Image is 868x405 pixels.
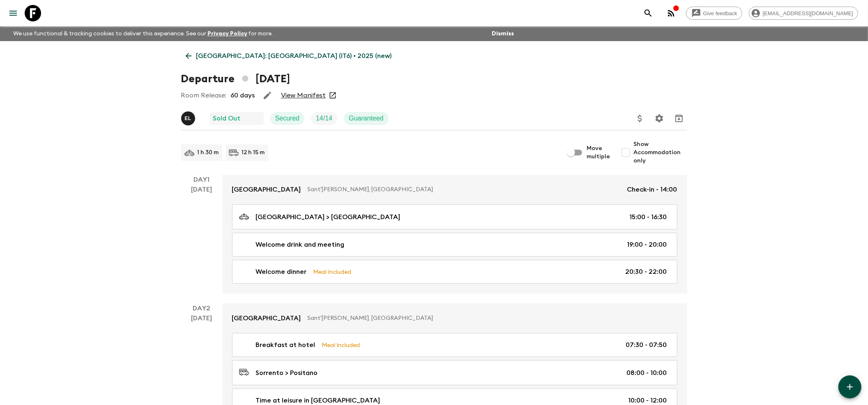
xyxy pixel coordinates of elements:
span: Give feedback [699,10,742,16]
p: 20:30 - 22:00 [626,267,667,277]
div: [DATE] [191,185,212,294]
p: 15:00 - 16:30 [630,212,667,222]
a: [GEOGRAPHIC_DATA]: [GEOGRAPHIC_DATA] (IT6) • 2025 (new) [181,48,396,64]
a: [GEOGRAPHIC_DATA]Sant'[PERSON_NAME], [GEOGRAPHIC_DATA]Check-in - 14:00 [222,175,687,204]
h1: Departure [DATE] [181,71,290,87]
p: Welcome drink and meeting [256,240,345,250]
p: [GEOGRAPHIC_DATA] > [GEOGRAPHIC_DATA] [256,212,401,222]
a: [GEOGRAPHIC_DATA]Sant'[PERSON_NAME], [GEOGRAPHIC_DATA] [222,303,687,333]
p: Sold Out [213,113,241,123]
p: Breakfast at hotel [256,340,315,350]
p: Secured [275,113,300,123]
a: Breakfast at hotelMeal Included07:30 - 07:50 [232,333,677,357]
button: Dismiss [490,28,516,39]
button: menu [5,5,21,21]
p: 12 h 15 m [242,148,265,157]
a: View Manifest [281,91,326,100]
a: [GEOGRAPHIC_DATA] > [GEOGRAPHIC_DATA]15:00 - 16:30 [232,204,677,229]
p: Sant'[PERSON_NAME], [GEOGRAPHIC_DATA] [308,314,671,322]
p: Check-in - 14:00 [627,185,677,194]
p: Welcome dinner [256,267,307,277]
p: [GEOGRAPHIC_DATA] [232,185,301,194]
span: Move multiple [587,144,611,161]
a: Privacy Policy [207,31,247,37]
p: 08:00 - 10:00 [627,368,667,378]
p: 19:00 - 20:00 [627,240,667,250]
p: 1 h 30 m [198,148,219,157]
p: [GEOGRAPHIC_DATA]: [GEOGRAPHIC_DATA] (IT6) • 2025 (new) [196,51,392,61]
p: 60 days [231,90,255,100]
div: [EMAIL_ADDRESS][DOMAIN_NAME] [749,7,858,20]
button: Update Price, Early Bird Discount and Costs [632,110,648,127]
p: Sorrento > Positano [256,368,318,378]
div: Trip Fill [311,112,337,125]
p: [GEOGRAPHIC_DATA] [232,313,301,323]
a: Welcome drink and meeting19:00 - 20:00 [232,233,677,257]
button: search adventures [640,5,656,21]
p: 14 / 14 [316,113,332,123]
p: We use functional & tracking cookies to deliver this experience. See our for more. [10,26,276,41]
a: Welcome dinnerMeal Included20:30 - 22:00 [232,260,677,284]
p: 07:30 - 07:50 [626,340,667,350]
span: Show Accommodation only [634,140,687,165]
span: [EMAIL_ADDRESS][DOMAIN_NAME] [758,10,858,16]
p: Meal Included [313,267,352,276]
div: Secured [270,112,305,125]
button: EL [181,111,197,125]
p: Day 1 [181,175,222,185]
p: E L [184,115,191,122]
a: Sorrento > Positano08:00 - 10:00 [232,360,677,385]
button: Settings [651,110,668,127]
p: Day 2 [181,303,222,313]
p: Room Release: [181,90,227,100]
a: Give feedback [686,7,742,20]
p: Meal Included [322,340,360,349]
span: Eleonora Longobardi [181,114,197,120]
button: Archive (Completed, Cancelled or Unsynced Departures only) [671,110,687,127]
p: Sant'[PERSON_NAME], [GEOGRAPHIC_DATA] [308,185,621,194]
p: Guaranteed [349,113,384,123]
